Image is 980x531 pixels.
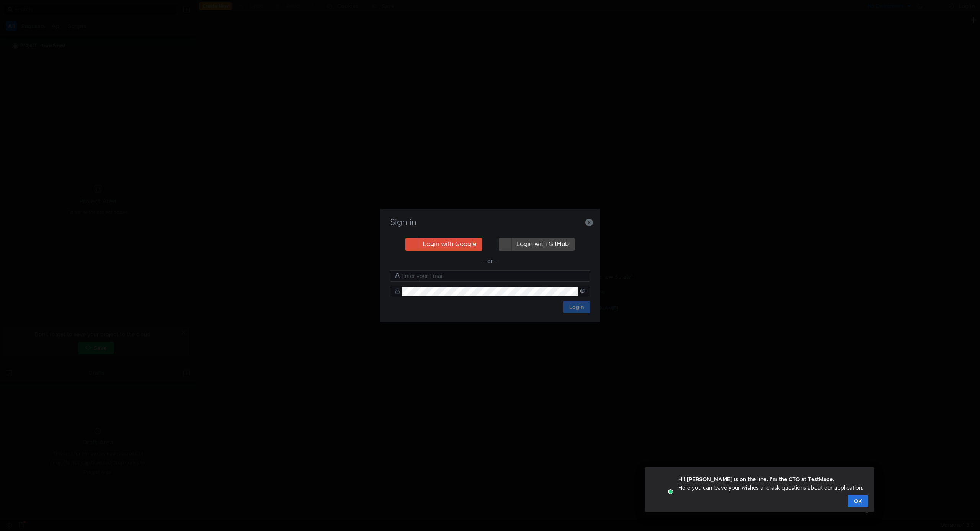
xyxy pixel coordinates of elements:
[678,476,834,483] strong: Hi! [PERSON_NAME] is on the line. I'm the CTO at TestMace.
[678,475,864,492] div: Here you can leave your wishes and ask questions about our application.
[405,238,482,251] button: Login with Google
[390,257,590,266] div: — or —
[499,238,575,251] button: Login with GitHub
[848,495,868,507] button: OK
[402,272,585,280] input: Enter your Email
[389,218,591,227] h3: Sign in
